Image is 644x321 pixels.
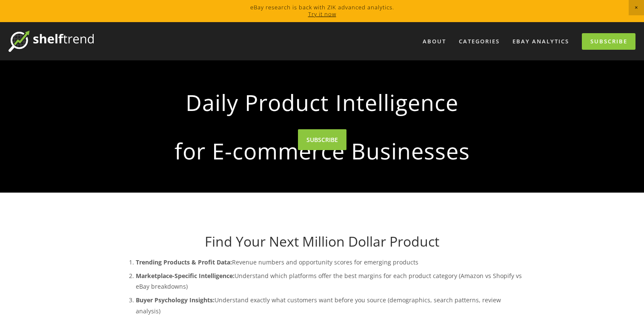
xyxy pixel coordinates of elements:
h1: Find Your Next Million Dollar Product [119,233,526,250]
strong: Buyer Psychology Insights: [136,296,215,304]
div: Categories [453,34,505,48]
strong: for E-commerce Businesses [132,131,512,171]
a: Subscribe [582,33,635,50]
strong: Trending Products & Profit Data: [136,258,232,266]
p: Revenue numbers and opportunity scores for emerging products [136,257,526,267]
a: About [417,34,452,48]
a: SUBSCRIBE [298,129,346,150]
strong: Daily Product Intelligence [132,82,512,122]
a: Try it now [308,10,336,18]
strong: Marketplace-Specific Intelligence: [136,272,235,280]
p: Understand which platforms offer the best margins for each product category (Amazon vs Shopify vs... [136,270,526,292]
img: ShelfTrend [9,31,94,52]
p: Understand exactly what customers want before you source (demographics, search patterns, review a... [136,295,526,316]
a: eBay Analytics [507,34,575,48]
